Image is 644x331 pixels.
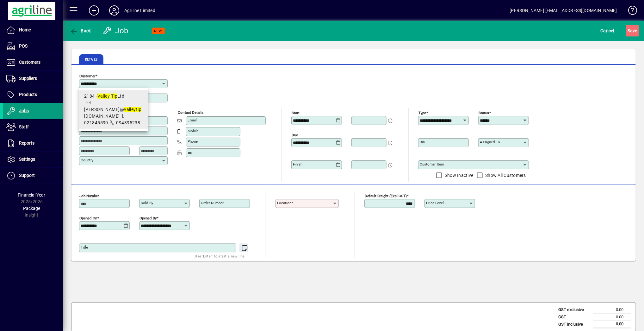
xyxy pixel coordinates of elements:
mat-label: Due [292,133,298,137]
mat-label: Status [479,111,489,115]
mat-label: Default Freight (excl GST) [365,194,407,198]
mat-label: Assigned to [480,140,500,144]
span: Package [23,206,40,211]
a: Staff [3,119,63,135]
button: Profile [104,5,124,16]
span: S [628,28,630,33]
mat-label: Email [188,118,197,122]
mat-label: Type [418,111,426,115]
label: Show Inactive [443,172,473,178]
span: POS [19,43,28,49]
mat-option: 2184 - Valley Tip Ltd [79,90,148,129]
span: [PERSON_NAME]@ .[DOMAIN_NAME] [84,107,143,119]
mat-label: Order number [201,201,224,205]
td: GST inclusive [555,321,593,328]
div: Job [103,26,130,36]
mat-label: Customer [79,74,96,78]
div: 2184 - Ltd [84,93,143,100]
span: Details [85,58,97,61]
span: 094395238 [116,120,140,125]
em: tip [136,107,141,112]
mat-label: Opened by [139,216,157,220]
a: Knowledge Base [623,1,636,22]
mat-label: Sold by [141,201,153,205]
a: Reports [3,135,63,151]
a: Products [3,87,63,103]
button: Add [84,5,104,16]
em: Tip [111,94,117,99]
span: NEW [154,29,162,33]
mat-label: Bin [420,140,425,144]
mat-label: Finish [293,162,302,166]
td: 0.00 [593,306,631,314]
a: Home [3,22,63,38]
td: 0.00 [593,313,631,321]
span: Products [19,92,37,97]
span: ave [628,26,637,36]
a: Suppliers [3,71,63,87]
span: 021845590 [84,120,108,125]
span: Home [19,27,31,32]
span: Staff [19,124,29,129]
app-page-header-button: Back [63,25,98,36]
td: 0.00 [593,321,631,328]
span: Back [70,28,91,33]
a: Settings [3,152,63,167]
span: Support [19,173,35,178]
mat-label: Location [277,201,291,205]
span: Suppliers [19,76,37,81]
mat-label: Mobile [188,129,199,133]
a: Customers [3,55,63,70]
mat-label: Title [81,245,88,250]
em: valley [124,107,136,112]
span: Financial Year [18,192,46,198]
span: Settings [19,157,35,162]
em: Valley [97,94,110,99]
mat-label: Opened On [79,216,97,220]
mat-label: Start [292,111,300,115]
label: Show All Customers [484,172,526,178]
button: Back [68,25,93,36]
span: Jobs [19,108,29,113]
mat-label: Price Level [426,201,444,205]
span: Reports [19,140,34,146]
span: Customers [19,60,40,65]
a: POS [3,38,63,54]
mat-hint: Use 'Enter' to start a new line [195,252,245,260]
mat-label: Job number [79,194,99,198]
button: Cancel [599,25,616,36]
button: Save [626,25,639,36]
td: GST exclusive [555,306,593,314]
mat-label: Phone [188,139,198,144]
div: [PERSON_NAME] [EMAIL_ADDRESS][DOMAIN_NAME] [510,5,617,16]
span: Cancel [601,26,615,36]
td: GST [555,313,593,321]
div: Agriline Limited [124,5,155,16]
a: Support [3,168,63,184]
mat-label: Country [81,158,93,162]
mat-label: Customer Item [420,162,444,166]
